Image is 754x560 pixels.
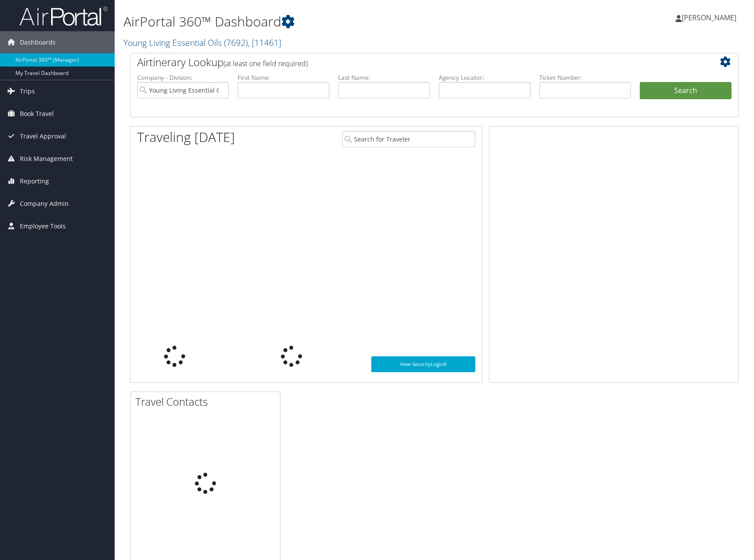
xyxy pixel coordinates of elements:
a: [PERSON_NAME] [676,4,745,31]
span: Trips [20,80,35,102]
span: (at least one field required) [224,59,308,68]
input: Search for Traveler [342,131,475,147]
label: Last Name: [338,73,430,82]
label: Company - Division: [137,73,229,82]
label: Ticket Number: [539,73,631,82]
label: First Name: [238,73,329,82]
span: Dashboards [20,31,56,53]
span: , [ 11461 ] [248,37,281,49]
a: Young Living Essential Oils [123,37,281,49]
span: Travel Approval [20,125,66,147]
h1: AirPortal 360™ Dashboard [123,12,538,31]
span: Book Travel [20,103,54,125]
span: [PERSON_NAME] [682,13,736,22]
a: View SecurityLogic® [371,356,475,372]
span: Employee Tools [20,215,66,237]
h1: Traveling [DATE] [137,128,235,146]
h2: Travel Contacts [135,394,280,409]
button: Search [640,82,732,100]
span: ( 7692 ) [224,37,248,49]
span: Company Admin [20,193,69,215]
span: Risk Management [20,148,73,170]
img: airportal-logo.png [19,6,108,26]
label: Agency Locator: [439,73,530,82]
span: Reporting [20,170,49,192]
h2: Airtinerary Lookup [137,55,681,70]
